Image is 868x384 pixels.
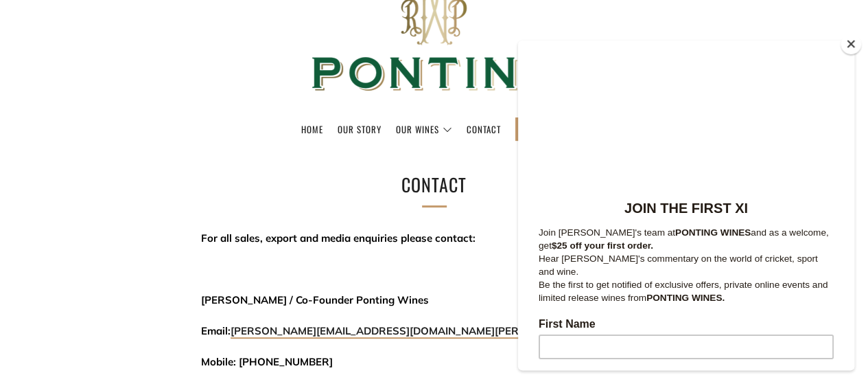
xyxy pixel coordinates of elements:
[21,335,316,352] label: Last Name
[21,238,316,264] p: Be the first to get notified of exclusive offers, private online events and limited release wines...
[338,118,382,140] a: Our Story
[301,118,323,140] a: Home
[208,170,661,199] h1: Contact
[231,324,580,339] a: [PERSON_NAME][EMAIL_ADDRESS][DOMAIN_NAME][PERSON_NAME]
[34,200,135,210] strong: $25 off your first order.
[201,355,333,368] span: Mobile: [PHONE_NUMBER]
[201,324,580,337] span: Email:
[128,252,207,262] strong: PONTING WINES.
[21,185,316,212] p: Join [PERSON_NAME]'s team at and as a welcome, get
[467,118,501,140] a: Contact
[201,231,476,245] span: For all sales, export and media enquiries please contact:
[201,293,429,306] span: [PERSON_NAME] / Co-Founder Ponting Wines
[21,278,316,294] label: First Name
[841,34,861,54] button: Close
[21,212,316,238] p: Hear [PERSON_NAME]'s commentary on the world of cricket, sport and wine.
[106,160,230,175] strong: JOIN THE FIRST XI
[396,118,452,140] a: Our Wines
[157,187,233,197] strong: PONTING WINES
